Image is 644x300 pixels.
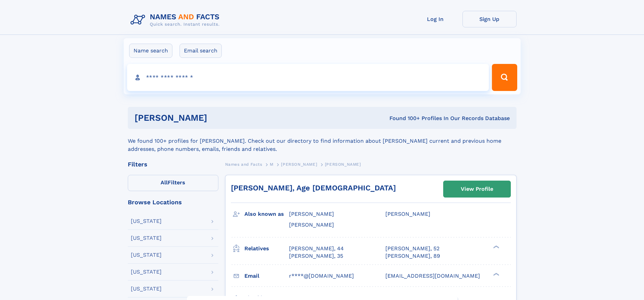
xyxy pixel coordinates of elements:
h3: Also known as [244,208,289,220]
span: [EMAIL_ADDRESS][DOMAIN_NAME] [385,273,480,279]
div: View Profile [461,181,493,197]
span: [PERSON_NAME] [325,162,361,167]
div: [US_STATE] [131,235,162,241]
img: Logo Names and Facts [128,11,225,29]
a: Names and Facts [225,160,262,168]
a: [PERSON_NAME], 52 [385,245,439,252]
span: All [161,179,168,186]
div: We found 100+ profiles for [PERSON_NAME]. Check out our directory to find information about [PERS... [128,129,517,153]
a: [PERSON_NAME] [281,160,317,168]
a: [PERSON_NAME], 89 [385,252,440,260]
div: [US_STATE] [131,269,162,275]
span: M [270,162,273,167]
input: search input [127,64,489,91]
h1: [PERSON_NAME] [135,114,299,122]
h3: Relatives [244,243,289,254]
label: Name search [129,44,172,58]
div: ❯ [492,245,500,249]
a: View Profile [444,181,510,197]
div: [US_STATE] [131,218,162,224]
div: Browse Locations [128,199,218,205]
div: Filters [128,161,218,167]
div: ❯ [492,272,500,276]
span: [PERSON_NAME] [281,162,317,167]
a: [PERSON_NAME], 44 [289,245,344,252]
span: [PERSON_NAME] [289,211,334,217]
label: Email search [180,44,222,58]
label: Filters [128,175,218,191]
div: Found 100+ Profiles In Our Records Database [298,115,510,122]
a: Log In [408,11,462,27]
span: [PERSON_NAME] [289,222,334,228]
div: [US_STATE] [131,252,162,258]
a: [PERSON_NAME], 35 [289,252,343,260]
h3: Email [244,270,289,282]
a: Sign Up [462,11,517,27]
div: [US_STATE] [131,286,162,292]
a: [PERSON_NAME], Age [DEMOGRAPHIC_DATA] [231,184,396,192]
span: [PERSON_NAME] [385,211,430,217]
a: M [270,160,273,168]
button: Search Button [492,64,517,91]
